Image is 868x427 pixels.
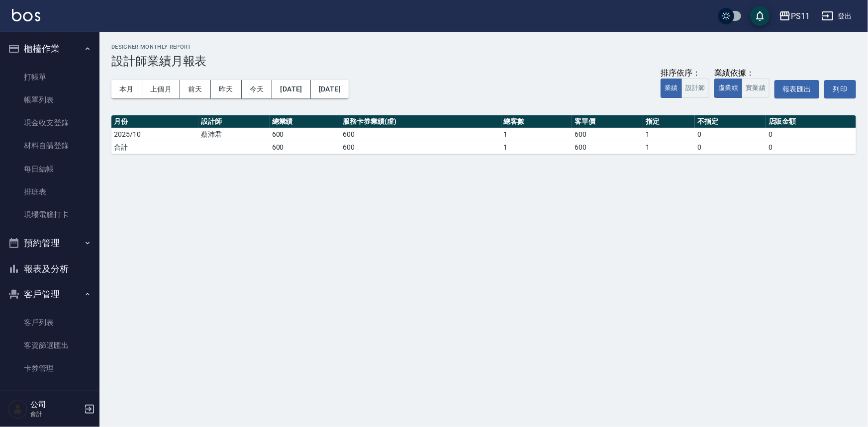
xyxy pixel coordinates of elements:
[4,180,96,203] a: 排班表
[643,128,695,141] td: 1
[8,399,28,419] img: Person
[774,80,819,98] button: 報表匯出
[742,79,770,98] button: 實業績
[211,80,242,98] button: 昨天
[4,230,96,256] button: 預約管理
[818,7,856,25] button: 登出
[572,128,643,141] td: 600
[501,115,573,128] th: 總客數
[791,10,810,22] div: PS11
[111,141,198,154] td: 合計
[714,68,770,79] div: 業績依據：
[695,115,766,128] th: 不指定
[111,115,856,154] table: a dense table
[661,79,682,98] button: 業績
[30,400,81,410] h5: 公司
[643,115,695,128] th: 指定
[4,357,96,380] a: 卡券管理
[775,6,814,26] button: PS11
[695,128,766,141] td: 0
[572,141,643,154] td: 600
[270,141,341,154] td: 600
[4,111,96,134] a: 現金收支登錄
[198,128,270,141] td: 蔡沛君
[340,115,501,128] th: 服務卡券業績(虛)
[4,66,96,88] a: 打帳單
[12,9,40,21] img: Logo
[270,115,341,128] th: 總業績
[643,141,695,154] td: 1
[661,68,709,79] div: 排序依序：
[198,115,270,128] th: 設計師
[4,134,96,157] a: 材料自購登錄
[714,79,742,98] button: 虛業績
[4,281,96,307] button: 客戶管理
[270,128,341,141] td: 600
[30,410,81,419] p: 會計
[750,6,770,26] button: save
[766,141,856,154] td: 0
[4,36,96,62] button: 櫃檯作業
[111,44,856,50] h2: Designer Monthly Report
[340,141,501,154] td: 600
[4,256,96,282] button: 報表及分析
[766,115,856,128] th: 店販金額
[4,311,96,334] a: 客戶列表
[681,79,709,98] button: 設計師
[4,158,96,180] a: 每日結帳
[4,88,96,111] a: 帳單列表
[142,80,180,98] button: 上個月
[180,80,211,98] button: 前天
[501,128,573,141] td: 1
[501,141,573,154] td: 1
[766,128,856,141] td: 0
[4,384,96,410] button: 行銷工具
[111,128,198,141] td: 2025/10
[111,54,856,68] h3: 設計師業績月報表
[242,80,273,98] button: 今天
[4,203,96,226] a: 現場電腦打卡
[340,128,501,141] td: 600
[695,141,766,154] td: 0
[824,80,856,98] button: 列印
[111,115,198,128] th: 月份
[4,334,96,357] a: 客資篩選匯出
[111,80,142,98] button: 本月
[311,80,349,98] button: [DATE]
[272,80,310,98] button: [DATE]
[572,115,643,128] th: 客單價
